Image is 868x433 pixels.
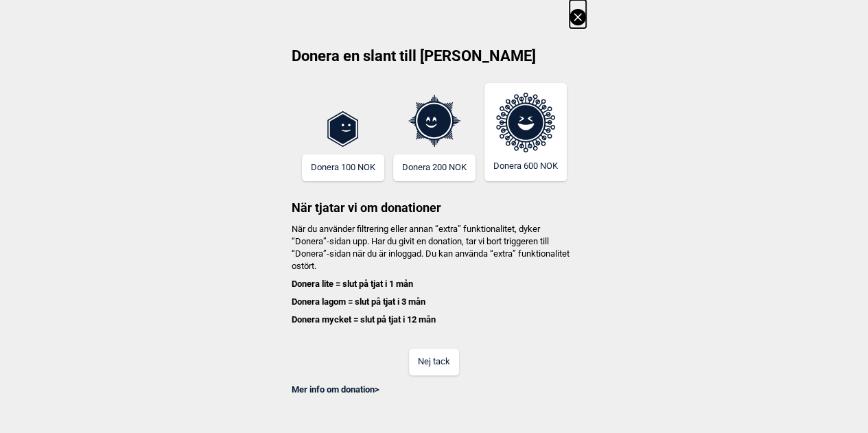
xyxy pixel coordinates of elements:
h2: Donera en slant till [PERSON_NAME] [283,46,586,76]
h4: När du använder filtrering eller annan “extra” funktionalitet, dyker “Donera”-sidan upp. Har du g... [283,223,586,327]
b: Donera lagom = slut på tjat i 3 mån [292,296,425,307]
button: Donera 600 NOK [484,83,567,181]
a: Mer info om donation> [292,384,379,395]
b: Donera mycket = slut på tjat i 12 mån [292,314,436,325]
button: Donera 200 NOK [393,154,476,181]
h3: När tjatar vi om donationer [283,181,586,216]
b: Donera lite = slut på tjat i 1 mån [292,279,413,289]
button: Nej tack [409,349,459,375]
button: Donera 100 NOK [302,154,384,181]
